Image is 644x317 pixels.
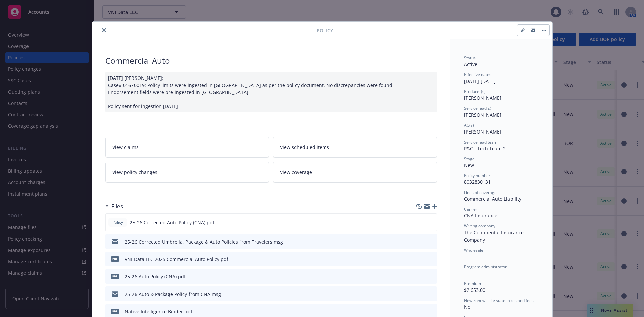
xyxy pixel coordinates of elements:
button: download file [418,308,423,315]
span: 8032830131 [464,179,491,185]
span: CNA Insurance [464,212,497,219]
button: preview file [428,308,434,315]
span: Producer(s) [464,89,486,94]
span: View coverage [280,169,312,176]
span: Premium [464,281,481,286]
span: Status [464,55,476,61]
span: View policy changes [112,169,157,176]
button: preview file [428,273,434,280]
div: Files [105,202,123,211]
span: $2,653.00 [464,287,485,293]
span: pdf [111,256,119,261]
button: preview file [428,256,434,263]
span: The Continental Insurance Company [464,229,525,243]
span: [PERSON_NAME] [464,128,501,135]
span: Service lead team [464,139,497,145]
div: [DATE] - [DATE] [464,72,539,85]
span: Writing company [464,223,495,229]
span: No [464,304,470,310]
div: Native Intelligence Binder.pdf [125,308,192,315]
div: Commercial Auto [105,55,437,66]
span: Carrier [464,206,477,212]
div: Commercial Auto Liability [464,195,539,202]
span: Stage [464,156,475,162]
span: - [464,253,466,260]
span: Policy [111,219,124,225]
span: Service lead(s) [464,105,491,111]
span: pdf [111,309,119,314]
button: download file [418,273,423,280]
span: View scheduled items [280,144,329,151]
button: download file [418,238,423,245]
span: Policy [317,27,333,34]
span: - [464,270,466,276]
span: Wholesaler [464,247,485,253]
a: View coverage [273,162,437,183]
button: download file [418,290,423,298]
div: 25-26 Auto Policy (CNA).pdf [125,273,186,280]
button: close [100,26,108,34]
span: View claims [112,144,139,151]
span: P&C - Tech Team 2 [464,145,506,152]
span: [PERSON_NAME] [464,95,501,101]
span: Effective dates [464,72,491,77]
span: New [464,162,474,168]
button: download file [418,256,423,263]
h3: Files [111,202,123,211]
div: 25-26 Corrected Umbrella, Package & Auto Policies from Travelers.msg [125,238,283,245]
span: pdf [111,274,119,279]
a: View claims [105,137,269,158]
span: Active [464,61,477,67]
span: [PERSON_NAME] [464,112,501,118]
span: Program administrator [464,264,507,270]
a: View scheduled items [273,137,437,158]
span: AC(s) [464,122,474,128]
span: Lines of coverage [464,190,497,195]
span: 25-26 Corrected Auto Policy (CNA).pdf [130,219,214,226]
span: Newfront will file state taxes and fees [464,298,534,303]
a: View policy changes [105,162,269,183]
button: preview file [428,238,434,245]
button: preview file [428,290,434,298]
div: 25-26 Auto & Package Policy from CNA.msg [125,290,221,298]
button: preview file [428,219,434,226]
div: [DATE] [PERSON_NAME]: Case# 01670019: Policy limits were ingested in [GEOGRAPHIC_DATA] as per the... [105,72,437,112]
button: download file [417,219,423,226]
span: Policy number [464,173,490,178]
div: VNI Data LLC 2025 Commercial Auto Policy.pdf [125,256,228,263]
